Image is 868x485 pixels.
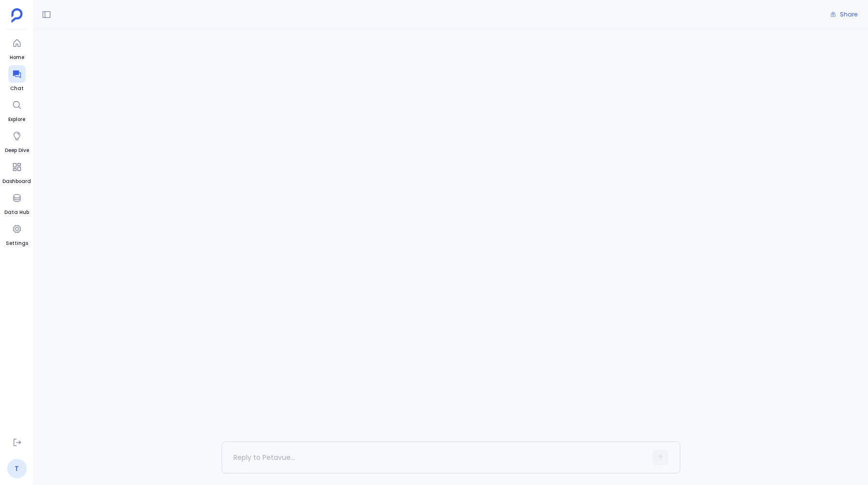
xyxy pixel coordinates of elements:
a: T [7,459,27,478]
span: Dashboard [2,178,31,185]
a: Deep Dive [5,127,29,154]
a: Chat [8,65,26,92]
a: Data Hub [4,189,29,216]
button: Share [824,8,863,21]
a: Home [8,34,26,61]
span: Chat [8,85,26,92]
span: Settings [6,240,28,247]
img: petavue logo [11,8,23,23]
a: Settings [6,220,28,247]
span: Explore [8,116,26,123]
a: Dashboard [2,158,31,185]
span: Share [840,11,857,18]
span: Data Hub [4,209,29,216]
span: Deep Dive [5,147,29,154]
span: Home [8,54,26,61]
a: Explore [8,96,26,123]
